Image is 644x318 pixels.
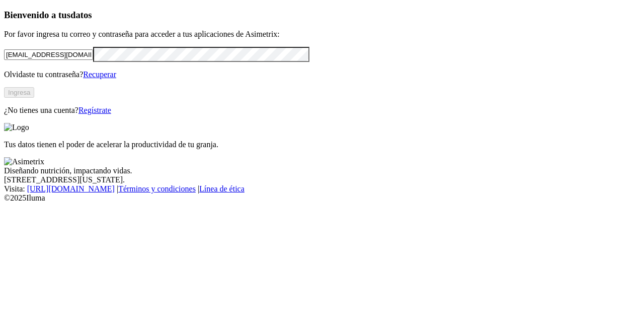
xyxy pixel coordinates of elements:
[4,194,640,203] div: © 2025 Iluma
[4,123,29,132] img: Logo
[4,70,640,79] p: Olvidaste tu contraseña?
[4,140,640,149] p: Tus datos tienen el poder de acelerar la productividad de tu granja.
[4,30,640,39] p: Por favor ingresa tu correo y contraseña para acceder a tus aplicaciones de Asimetrix:
[4,10,640,21] h3: Bienvenido a tus
[4,166,640,175] div: Diseñando nutrición, impactando vidas.
[27,184,115,193] a: [URL][DOMAIN_NAME]
[199,184,245,193] a: Línea de ética
[118,184,196,193] a: Términos y condiciones
[83,70,116,79] a: Recuperar
[70,10,92,20] span: datos
[4,157,44,166] img: Asimetrix
[4,49,93,60] input: Tu correo
[4,184,640,194] div: Visita : | |
[78,106,111,114] a: Regístrate
[4,175,640,184] div: [STREET_ADDRESS][US_STATE].
[4,106,640,115] p: ¿No tienes una cuenta?
[4,87,34,98] button: Ingresa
